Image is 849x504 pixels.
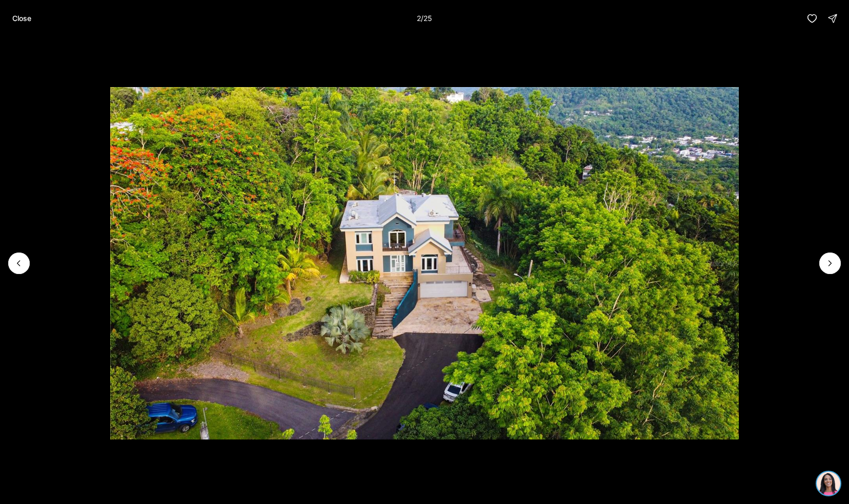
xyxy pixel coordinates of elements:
[12,14,31,23] p: Close
[8,253,30,274] button: Previous slide
[6,6,30,30] img: be3d4b55-7850-4bcb-9297-a2f9cd376e78.png
[417,14,432,23] p: 2 / 25
[6,8,37,29] button: Close
[819,253,841,274] button: Next slide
